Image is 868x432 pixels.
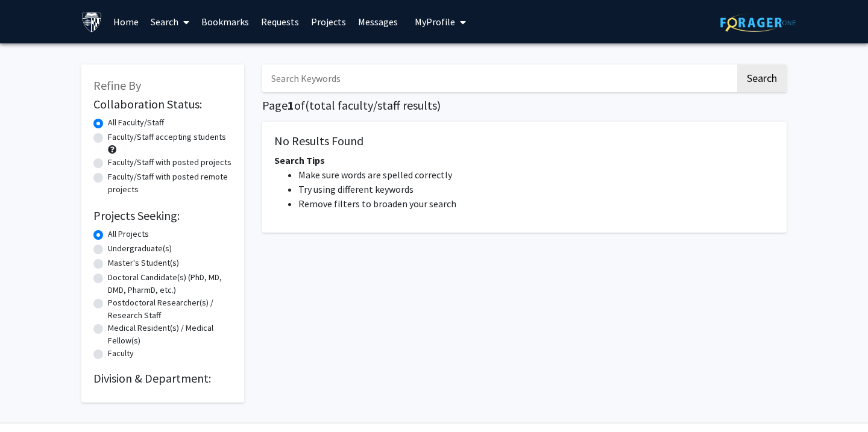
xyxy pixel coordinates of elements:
[274,134,775,148] h5: No Results Found
[262,64,735,92] input: Search Keywords
[262,98,787,113] h1: Page of ( total faculty/staff results)
[108,322,232,347] label: Medical Resident(s) / Medical Fellow(s)
[108,271,232,296] label: Doctoral Candidate(s) (PhD, MD, DMD, PharmD, etc.)
[108,296,232,322] label: Postdoctoral Researcher(s) / Research Staff
[107,1,145,43] a: Home
[737,64,787,92] button: Search
[288,98,294,113] span: 1
[298,167,775,182] li: Make sure words are spelled correctly
[93,97,232,111] h2: Collaboration Status:
[108,242,172,255] label: Undergraduate(s)
[108,228,149,240] label: All Projects
[93,78,141,93] span: Refine By
[108,116,164,129] label: All Faculty/Staff
[108,171,232,196] label: Faculty/Staff with posted remote projects
[720,13,796,32] img: ForagerOne Logo
[352,1,404,43] a: Messages
[298,196,775,211] li: Remove filters to broaden your search
[145,1,195,43] a: Search
[298,182,775,196] li: Try using different keywords
[274,154,325,166] span: Search Tips
[108,257,179,269] label: Master's Student(s)
[108,156,231,169] label: Faculty/Staff with posted projects
[817,378,859,423] iframe: Chat
[415,16,455,28] span: My Profile
[195,1,255,43] a: Bookmarks
[108,347,134,360] label: Faculty
[81,11,102,33] img: Johns Hopkins University Logo
[93,208,232,223] h2: Projects Seeking:
[255,1,305,43] a: Requests
[93,371,232,386] h2: Division & Department:
[108,131,226,143] label: Faculty/Staff accepting students
[305,1,352,43] a: Projects
[262,245,787,272] nav: Page navigation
